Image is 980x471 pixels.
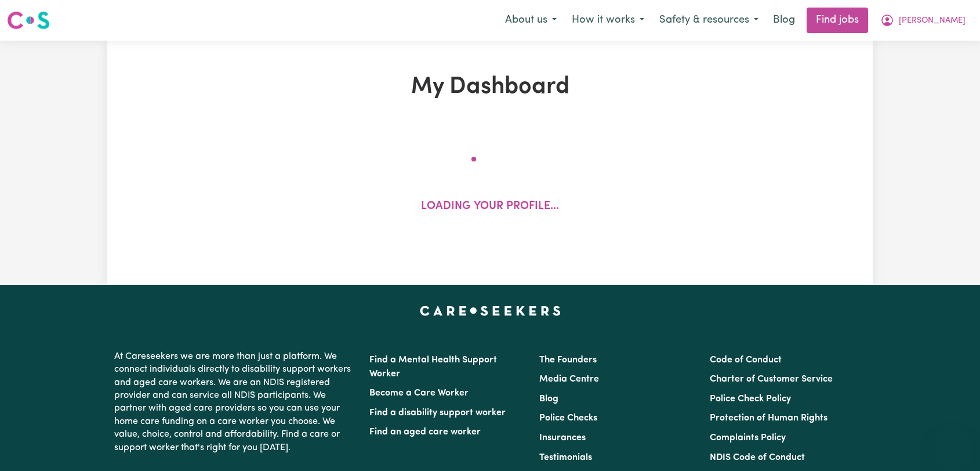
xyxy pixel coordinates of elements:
[539,453,592,462] a: Testimonials
[807,8,868,33] a: Find jobs
[7,7,50,34] a: Careseekers logo
[873,8,973,33] button: My Account
[369,389,469,398] a: Become a Care Worker
[7,10,50,31] img: Careseekers logo
[710,394,791,404] a: Police Check Policy
[539,355,597,365] a: The Founders
[564,8,652,33] button: How it works
[421,199,559,215] p: Loading your profile...
[710,433,786,443] a: Complaints Policy
[710,453,805,462] a: NDIS Code of Conduct
[369,408,506,418] a: Find a disability support worker
[652,8,766,33] button: Safety & resources
[242,73,738,101] h1: My Dashboard
[710,414,827,423] a: Protection of Human Rights
[710,375,833,384] a: Charter of Customer Service
[539,433,586,443] a: Insurances
[539,375,599,384] a: Media Centre
[369,427,481,437] a: Find an aged care worker
[899,15,966,27] span: [PERSON_NAME]
[114,346,355,459] p: At Careseekers we are more than just a platform. We connect individuals directly to disability su...
[498,8,564,33] button: About us
[710,355,782,365] a: Code of Conduct
[766,8,802,33] a: Blog
[539,394,558,404] a: Blog
[934,425,971,462] iframe: Button to launch messaging window
[369,355,497,379] a: Find a Mental Health Support Worker
[420,306,561,315] a: Careseekers home page
[539,414,597,423] a: Police Checks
